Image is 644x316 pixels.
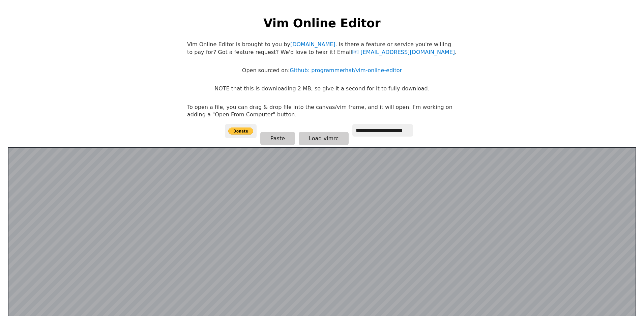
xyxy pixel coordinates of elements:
[214,85,429,92] p: NOTE that this is downloading 2 MB, so give it a second for it to fully download.
[260,132,295,145] button: Paste
[187,104,457,119] p: To open a file, you can drag & drop file into the canvas/vim frame, and it will open. I'm working...
[352,49,455,55] a: [EMAIL_ADDRESS][DOMAIN_NAME]
[187,41,457,56] p: Vim Online Editor is brought to you by . Is there a feature or service you're willing to pay for?...
[290,67,402,74] a: Github: programmerhat/vim-online-editor
[299,132,349,145] button: Load vimrc
[290,41,335,48] a: [DOMAIN_NAME]
[263,15,380,31] h1: Vim Online Editor
[242,67,402,74] p: Open sourced on:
